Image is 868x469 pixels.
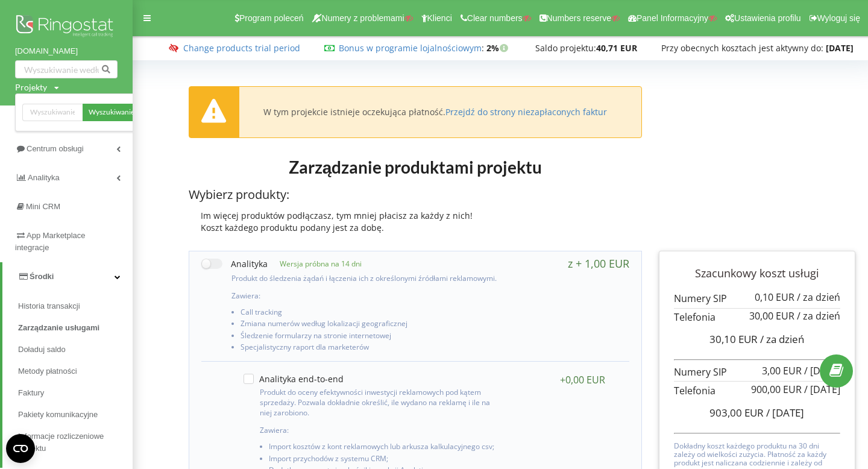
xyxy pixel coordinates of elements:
[18,300,80,312] span: Historia transakcji
[762,364,802,377] span: 3,00 EUR
[18,404,133,426] a: Pakiety komunikacyjne
[189,186,641,204] p: Wybierz produkty:
[467,13,523,23] span: Clear numbers
[30,272,54,281] span: Środki
[826,42,854,54] strong: [DATE]
[15,45,118,57] a: [DOMAIN_NAME]
[244,374,344,384] label: Analityka end-to-end
[239,13,304,23] span: Program poleceń
[260,387,497,418] p: Produkt do oceny efektywności inwestycji reklamowych pod kątem sprzedaży. Pozwala dokładnie okreś...
[6,434,35,463] button: Open CMP widget
[18,382,133,404] a: Faktury
[18,344,66,356] span: Doładuj saldo
[241,308,501,319] li: Call tracking
[547,13,611,23] span: Numbers reserve
[18,295,133,317] a: Historia transakcji
[15,60,118,78] input: Wyszukiwanie według numeru
[263,107,607,118] div: W tym projekcie istnieje oczekująca płatność.
[18,339,133,360] a: Doładuj saldo
[596,42,637,54] strong: 40,71 EUR
[751,383,802,396] span: 900,00 EUR
[269,442,497,454] li: Import kosztów z kont reklamowych lub arkusza kalkulacyjnego csv;
[560,374,605,386] div: +0,00 EUR
[260,425,497,435] p: Zawiera:
[766,406,804,420] span: / [DATE]
[755,291,794,304] span: 0,10 EUR
[26,202,60,211] span: Mini CRM
[18,360,133,382] a: Metody płatności
[15,12,118,42] img: Ringostat logo
[189,222,641,234] div: Koszt każdego produktu podany jest za dobę.
[674,384,840,398] p: Telefonia
[18,322,99,334] span: Zarządzanie usługami
[486,42,511,54] strong: 2%
[268,259,362,269] p: Wersja próbna na 14 dni
[637,13,708,23] span: Panel Informacyjny
[709,406,764,420] span: 903,00 EUR
[339,42,482,54] a: Bonus w programie lojalnościowym
[231,291,501,301] p: Zawiera:
[18,409,98,421] span: Pakiety komunikacyjne
[18,430,127,455] span: Informacje rozliczeniowe projektu
[22,104,83,121] input: Wyszukiwanie
[2,262,133,291] a: Środki
[674,266,840,282] p: Szacunkowy koszt usługi
[322,13,404,23] span: Numery z problemami
[89,107,134,118] span: Wyszukiwanie
[27,144,84,153] span: Centrum obsługi
[231,273,501,283] p: Produkt do śledzenia żądań i łączenia ich z określonymi źródłami reklamowymi.
[28,173,60,182] span: Analityka
[15,81,47,93] div: Projekty
[18,387,44,399] span: Faktury
[797,291,840,304] span: / za dzień
[18,365,77,377] span: Metody płatności
[15,231,86,252] span: App Marketplace integracje
[201,257,268,270] label: Analityka
[817,13,860,23] span: Wyloguj się
[339,42,484,54] span: :
[535,42,596,54] span: Saldo projektu:
[661,42,823,54] span: Przy obecnych kosztach jest aktywny do:
[674,292,840,306] p: Numery SIP
[734,13,801,23] span: Ustawienia profilu
[749,309,794,323] span: 30,00 EUR
[760,332,804,346] span: / za dzień
[241,319,501,331] li: Zmiana numerów według lokalizacji geograficznej
[18,317,133,339] a: Zarządzanie usługami
[189,210,641,222] div: Im więcej produktów podłączasz, tym mniej płacisz za każdy z nich!
[269,455,497,466] li: Import przychodów z systemu CRM;
[674,310,840,324] p: Telefonia
[804,364,840,377] span: / [DATE]
[797,309,840,323] span: / za dzień
[241,332,501,343] li: Śledzenie formularzy na stronie internetowej
[568,257,629,269] div: z + 1,00 EUR
[18,426,133,459] a: Informacje rozliczeniowe projektu
[427,13,452,23] span: Klienci
[241,343,501,354] li: Specjalistyczny raport dla marketerów
[189,156,641,178] h1: Zarządzanie produktami projektu
[83,104,140,121] a: Wyszukiwanie
[183,42,300,54] a: Change products trial period
[674,365,840,379] p: Numery SIP
[709,332,758,346] span: 30,10 EUR
[804,383,840,396] span: / [DATE]
[445,106,607,118] a: Przejdź do strony niezapłaconych faktur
